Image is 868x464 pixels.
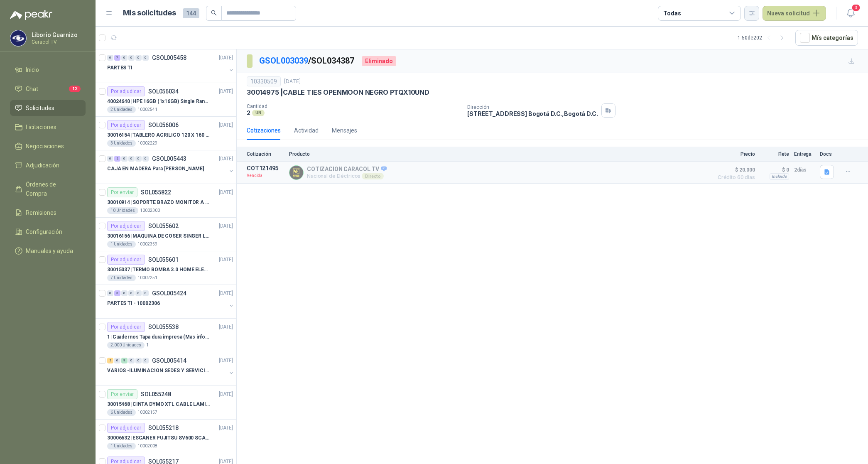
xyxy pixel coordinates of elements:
[148,223,179,229] p: SOL055602
[142,290,149,296] div: 0
[135,358,142,363] div: 0
[128,156,135,162] div: 0
[26,208,56,217] span: Remisiones
[137,409,157,416] p: 10002157
[107,443,136,449] div: 1 Unidades
[219,88,233,96] p: [DATE]
[26,103,54,113] span: Solicitudes
[289,166,303,179] img: Company Logo
[137,275,157,281] p: 10002251
[219,390,233,398] p: [DATE]
[332,126,357,135] div: Mensajes
[107,288,235,315] a: 0 3 0 0 0 0 GSOL005424[DATE] PARTES TI - 10002306
[219,290,233,297] p: [DATE]
[96,251,236,285] a: Por adjudicarSOL055601[DATE] 30015037 |TERMO BOMBA 3.0 HOME ELEMENTS ACERO INOX7 Unidades10002251
[107,131,211,139] p: 30016154 | TABLERO ACRILICO 120 X 160 CON RUEDAS
[247,109,250,116] p: 2
[142,55,149,61] div: 0
[26,246,73,255] span: Manuales y ayuda
[307,173,387,179] p: Nacional de Eléctricos
[794,165,815,175] p: 2 días
[183,8,199,18] span: 144
[148,122,179,128] p: SOL056006
[10,10,52,20] img: Logo peakr
[141,189,171,195] p: SOL055822
[738,31,789,44] div: 1 - 50 de 202
[247,126,281,135] div: Cotizaciones
[289,151,709,157] p: Producto
[107,156,113,162] div: 0
[10,177,86,201] a: Órdenes de Compra
[107,106,136,113] div: 2 Unidades
[107,221,145,231] div: Por adjudicar
[107,55,113,61] div: 0
[107,356,235,382] a: 2 0 9 0 0 0 GSOL005414[DATE] VARIOS -ILUMINACION SEDES Y SERVICIOS
[10,62,86,78] a: Inicio
[107,322,145,332] div: Por adjudicar
[96,386,236,420] a: Por enviarSOL055248[DATE] 30015468 |CINTA DYMO XTL CABLE LAMIN 38X21MMBLANCO6 Unidades10002157
[137,443,157,449] p: 10002008
[123,7,176,19] h1: Mis solicitudes
[141,391,171,397] p: SOL055248
[10,205,86,221] a: Remisiones
[107,266,211,274] p: 30015037 | TERMO BOMBA 3.0 HOME ELEMENTS ACERO INOX
[219,54,233,62] p: [DATE]
[362,56,396,66] div: Eliminado
[96,420,236,453] a: Por adjudicarSOL055218[DATE] 30006632 |ESCANER FUJITSU SV600 SCANSNAP1 Unidades10002008
[107,367,211,375] p: VARIOS -ILUMINACION SEDES Y SERVICIOS
[107,400,211,408] p: 30015468 | CINTA DYMO XTL CABLE LAMIN 38X21MMBLANCO
[114,290,120,296] div: 3
[137,140,157,147] p: 10002229
[114,358,120,363] div: 0
[107,275,136,281] div: 7 Unidades
[851,4,861,12] span: 3
[152,290,186,296] p: GSOL005424
[10,157,86,173] a: Adjudicación
[247,103,461,109] p: Cantidad
[794,151,815,157] p: Entrega
[107,290,113,296] div: 0
[10,30,26,46] img: Company Logo
[247,151,284,157] p: Cotización
[107,409,136,416] div: 6 Unidades
[219,121,233,129] p: [DATE]
[107,53,235,79] a: 0 7 0 0 0 0 GSOL005458[DATE] PARTES TI
[32,32,83,38] p: Liborio Guarnizo
[247,88,429,97] p: 30014975 | CABLE TIES OPENMOON NEGRO PTQX10UND
[219,323,233,331] p: [DATE]
[307,166,387,173] p: COTIZACION CARACOL TV
[219,222,233,230] p: [DATE]
[26,65,39,74] span: Inicio
[284,78,301,86] p: [DATE]
[26,123,56,132] span: Licitaciones
[10,81,86,97] a: Chat12
[135,290,142,296] div: 0
[114,55,120,61] div: 7
[96,117,236,150] a: Por adjudicarSOL056006[DATE] 30016154 |TABLERO ACRILICO 120 X 160 CON RUEDAS3 Unidades10002229
[152,55,186,61] p: GSOL005458
[148,324,179,330] p: SOL055538
[107,423,145,433] div: Por adjudicar
[107,98,211,106] p: 40024640 | HPE 16GB (1x16GB) Single Rank x4 DDR4-2400
[121,290,128,296] div: 0
[107,255,145,265] div: Por adjudicar
[107,154,235,180] a: 0 2 0 0 0 0 GSOL005443[DATE] CAJA EN MADERA Para [PERSON_NAME]
[135,156,142,162] div: 0
[760,151,789,157] p: Flete
[107,207,138,214] div: 10 Unidades
[137,241,157,248] p: 10002359
[107,165,204,173] p: CAJA EN MADERA Para [PERSON_NAME]
[247,76,281,86] div: 10330509
[467,104,598,110] p: Dirección
[137,106,157,113] p: 10002541
[146,342,149,349] p: 1
[140,207,160,214] p: 10002300
[820,151,836,157] p: Docs
[763,6,826,21] button: Nueva solicitud
[10,243,86,259] a: Manuales y ayuda
[128,290,135,296] div: 0
[96,319,236,352] a: Por adjudicarSOL055538[DATE] 1 |Cuadernos Tapa dura impresa (Mas informacion en el adjunto)2.000 ...
[107,434,211,442] p: 30006632 | ESCANER FUJITSU SV600 SCANSNAP
[714,165,755,175] span: $ 20.000
[770,173,789,180] div: Incluido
